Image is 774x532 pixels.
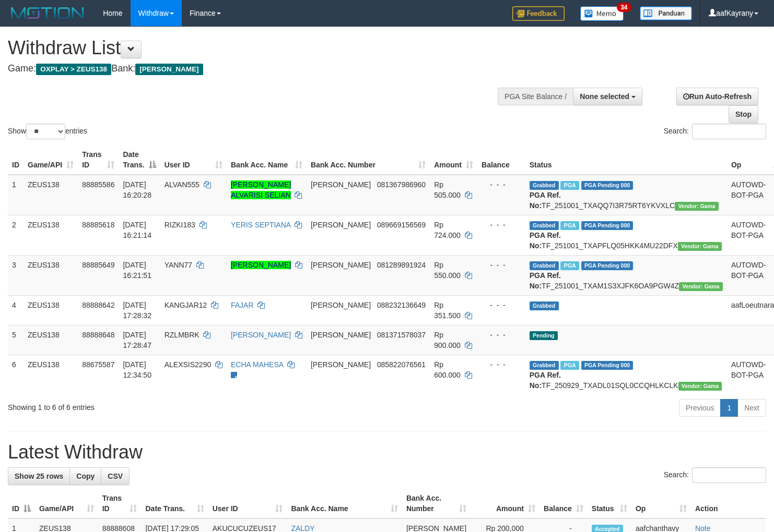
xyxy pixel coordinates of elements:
th: Op: activate to sort column ascending [631,489,691,518]
span: [PERSON_NAME] [311,180,371,189]
th: Bank Acc. Number: activate to sort column ascending [307,145,430,175]
th: Date Trans.: activate to sort column ascending [141,489,208,518]
span: Marked by aafanarl [560,261,579,270]
h1: Withdraw List [8,38,506,58]
select: Showentries [26,124,65,139]
span: 88888642 [82,301,114,309]
a: [PERSON_NAME] [231,331,291,339]
td: ZEUS138 [24,295,78,325]
th: Balance [477,145,525,175]
span: [DATE] 16:20:28 [123,180,151,199]
span: Copy 089669156569 to clipboard [377,221,426,229]
th: Amount: activate to sort column ascending [471,489,540,518]
span: [PERSON_NAME] [311,301,371,309]
div: - - - [482,260,521,270]
span: 34 [617,3,631,12]
span: RIZKI183 [165,221,195,229]
td: ZEUS138 [24,255,78,295]
span: Grabbed [530,301,559,310]
span: KANGJAR12 [165,301,207,309]
span: Grabbed [530,221,559,230]
b: PGA Ref. No: [530,371,561,390]
b: PGA Ref. No: [530,191,561,210]
td: 4 [8,295,24,325]
img: panduan.png [640,6,692,20]
a: FAJAR [231,301,254,309]
th: Bank Acc. Number: activate to sort column ascending [402,489,471,518]
span: Marked by aafanarl [560,221,579,230]
span: Rp 600.000 [434,360,461,379]
a: Copy [69,467,101,485]
span: Marked by aafpengsreynich [560,361,579,370]
span: PGA Pending [581,221,634,230]
img: MOTION_logo.png [8,5,87,21]
div: PGA Site Balance / [498,88,573,105]
span: 88675587 [82,360,114,369]
label: Search: [664,467,766,483]
a: 1 [720,399,738,417]
span: Grabbed [530,181,559,190]
span: OXPLAY > ZEUS138 [36,64,111,75]
span: Rp 351.500 [434,301,461,320]
td: TF_250929_TXADL01SQL0CCQHLKCLK [525,355,727,395]
div: - - - [482,179,521,190]
span: Copy 085822076561 to clipboard [377,360,426,369]
span: [DATE] 17:28:32 [123,301,151,320]
span: Vendor URL: https://trx31.1velocity.biz [679,282,723,291]
span: Vendor URL: https://trx31.1velocity.biz [675,202,719,211]
span: 88885649 [82,261,114,269]
th: User ID: activate to sort column ascending [208,489,287,518]
span: CSV [108,472,123,480]
span: Grabbed [530,261,559,270]
th: Bank Acc. Name: activate to sort column ascending [287,489,402,518]
span: 88885586 [82,180,114,189]
th: Action [691,489,766,518]
label: Show entries [8,124,87,139]
b: PGA Ref. No: [530,231,561,250]
h4: Game: Bank: [8,64,506,74]
span: RZLMBRK [165,331,200,339]
span: PGA Pending [581,261,634,270]
a: Run Auto-Refresh [676,88,758,105]
td: 3 [8,255,24,295]
span: Copy 081367986960 to clipboard [377,180,426,189]
span: [DATE] 12:34:50 [123,360,151,379]
button: None selected [573,88,642,105]
td: TF_251001_TXAQQ7I3R75RT6YKVXLC [525,175,727,215]
input: Search: [692,124,766,139]
td: 2 [8,215,24,255]
a: CSV [101,467,130,485]
input: Search: [692,467,766,483]
b: PGA Ref. No: [530,271,561,290]
span: [PERSON_NAME] [311,261,371,269]
th: Trans ID: activate to sort column ascending [78,145,119,175]
span: [DATE] 16:21:51 [123,261,151,280]
div: - - - [482,330,521,340]
a: Previous [679,399,721,417]
span: [DATE] 16:21:14 [123,221,151,239]
img: Feedback.jpg [512,6,565,21]
th: User ID: activate to sort column ascending [160,145,227,175]
span: [PERSON_NAME] [311,221,371,229]
td: ZEUS138 [24,215,78,255]
th: ID: activate to sort column descending [8,489,35,518]
span: Rp 724.000 [434,221,461,239]
span: [PERSON_NAME] [311,331,371,339]
span: Copy 081289891924 to clipboard [377,261,426,269]
span: 88888648 [82,331,114,339]
span: [PERSON_NAME] [311,360,371,369]
span: Copy [76,472,95,480]
span: PGA Pending [581,361,634,370]
td: ZEUS138 [24,175,78,215]
span: PGA Pending [581,181,634,190]
span: Copy 088232136649 to clipboard [377,301,426,309]
span: [PERSON_NAME] [135,64,203,75]
span: [DATE] 17:28:47 [123,331,151,349]
span: 88885618 [82,221,114,229]
label: Search: [664,124,766,139]
span: Rp 900.000 [434,331,461,349]
span: Vendor URL: https://trx31.1velocity.biz [678,242,722,251]
span: Copy 081371578037 to clipboard [377,331,426,339]
td: TF_251001_TXAM1S3XJFK6OA9PGW4Z [525,255,727,295]
h1: Latest Withdraw [8,442,766,463]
